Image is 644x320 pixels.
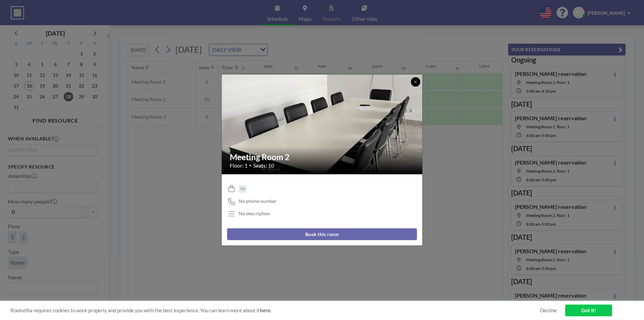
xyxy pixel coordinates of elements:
div: No description [239,211,270,217]
span: Roomzilla requires cookies to work properly and provide you with the best experience. You can lea... [10,307,540,314]
span: Floor: 1 [230,162,248,169]
span: TV [240,186,245,191]
span: • [249,163,252,168]
h2: Meeting Room 2 [230,152,415,162]
a: Got it! [565,305,612,316]
a: Decline [540,307,557,314]
span: Seats: 10 [253,162,274,169]
a: here. [260,307,271,313]
span: No phone number [239,198,277,204]
button: Book this room [227,228,417,240]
